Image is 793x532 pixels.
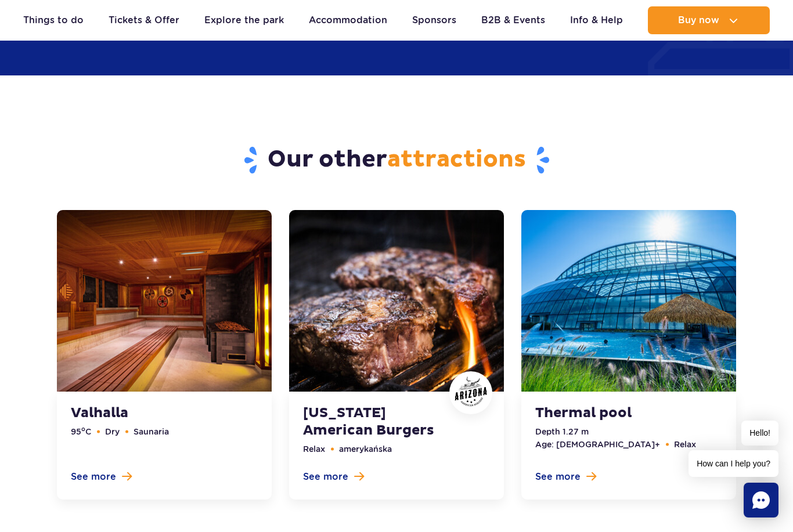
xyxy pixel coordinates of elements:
[741,421,778,446] span: Hello!
[204,6,284,34] a: Explore the park
[387,145,526,174] span: attractions
[481,6,545,34] a: B2B & Events
[678,15,719,26] span: Buy now
[570,6,623,34] a: Info & Help
[57,145,737,175] h3: Our other
[109,6,179,34] a: Tickets & Offer
[23,6,84,34] a: Things to do
[412,6,456,34] a: Sponsors
[744,483,778,517] div: Chat
[309,6,387,34] a: Accommodation
[648,6,770,34] button: Buy now
[689,450,778,477] span: How can I help you?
